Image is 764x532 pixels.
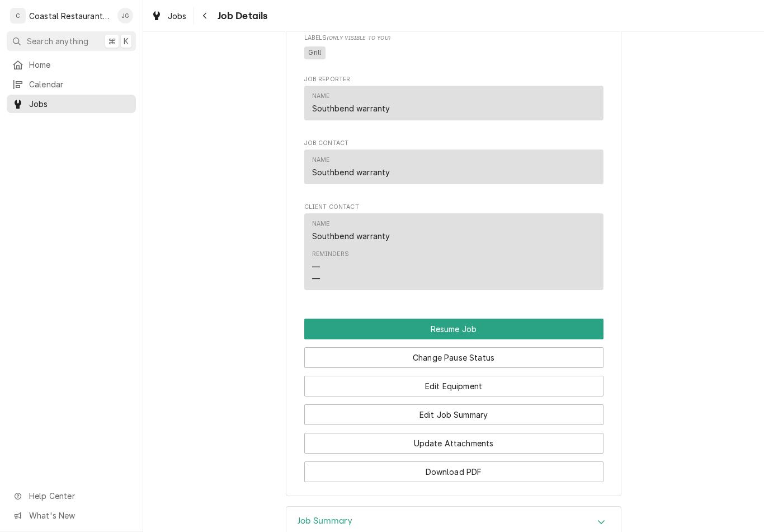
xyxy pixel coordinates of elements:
[29,59,130,71] span: Home
[304,319,603,482] div: Button Group
[312,92,330,101] div: Name
[304,319,603,339] div: Button Group Row
[7,31,136,51] button: Search anything⌘K
[27,35,88,47] span: Search anything
[304,396,603,425] div: Button Group Row
[304,150,603,184] div: Contact
[312,250,349,259] div: Reminders
[304,75,603,125] div: Job Reporter
[304,139,603,189] div: Job Contact
[312,273,320,284] div: —
[304,75,603,84] span: Job Reporter
[304,376,603,396] button: Edit Equipment
[196,7,214,25] button: Navigate back
[124,35,129,47] span: K
[312,250,349,284] div: Reminders
[7,95,136,113] a: Jobs
[7,75,136,94] a: Calendar
[304,203,603,212] span: Client Contact
[147,7,191,25] a: Jobs
[7,55,136,74] a: Home
[304,213,603,290] div: Contact
[304,319,603,339] button: Resume Job
[304,425,603,454] div: Button Group Row
[312,220,330,228] div: Name
[312,230,390,242] div: Southbend warranty
[29,98,130,110] span: Jobs
[304,86,603,120] div: Contact
[312,102,390,114] div: Southbend warranty
[304,433,603,454] button: Update Attachments
[29,510,129,521] span: What's New
[304,368,603,396] div: Button Group Row
[7,506,136,525] a: Go to What's New
[214,8,268,24] span: Job Details
[117,8,133,24] div: James Gatton's Avatar
[29,490,129,502] span: Help Center
[7,487,136,505] a: Go to Help Center
[304,139,603,148] span: Job Contact
[117,8,133,24] div: JG
[29,10,111,22] div: Coastal Restaurant Repair
[10,8,26,24] div: C
[304,347,603,368] button: Change Pause Status
[29,78,130,90] span: Calendar
[304,150,603,189] div: Job Contact List
[312,261,320,273] div: —
[304,86,603,125] div: Job Reporter List
[312,156,390,178] div: Name
[108,35,116,47] span: ⌘
[298,516,352,526] h3: Job Summary
[304,46,326,60] span: Grill
[304,339,603,368] div: Button Group Row
[312,166,390,178] div: Southbend warranty
[304,461,603,482] button: Download PDF
[304,404,603,425] button: Edit Job Summary
[168,10,187,22] span: Jobs
[304,45,603,62] span: [object Object]
[304,34,603,61] div: [object Object]
[327,35,390,41] span: (Only Visible to You)
[312,92,390,114] div: Name
[304,203,603,295] div: Client Contact
[312,220,390,242] div: Name
[304,213,603,295] div: Client Contact List
[304,454,603,482] div: Button Group Row
[312,156,330,165] div: Name
[304,34,603,43] span: Labels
